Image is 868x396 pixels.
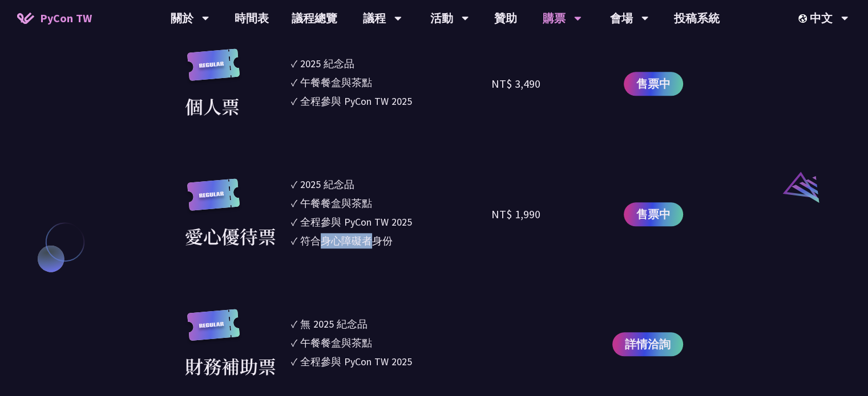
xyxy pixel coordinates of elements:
div: 全程參與 PyCon TW 2025 [300,354,412,369]
div: NT$ 1,990 [491,206,540,223]
span: 售票中 [636,206,671,223]
div: 2025 紀念品 [300,177,354,192]
li: ✓ [291,233,492,248]
div: 午餐餐盒與茶點 [300,335,372,350]
img: regular.8f272d9.svg [185,309,242,353]
li: ✓ [291,354,492,369]
li: ✓ [291,93,492,109]
img: regular.8f272d9.svg [185,178,242,222]
a: 詳情洽詢 [612,332,683,356]
div: 2025 紀念品 [300,56,354,71]
li: ✓ [291,177,492,192]
div: 符合身心障礙者身份 [300,233,393,248]
li: ✓ [291,56,492,71]
img: regular.8f272d9.svg [185,48,242,92]
img: Locale Icon [798,14,810,23]
div: NT$ 3,490 [491,75,540,92]
div: 無 2025 紀念品 [300,316,368,332]
div: 愛心優待票 [185,222,276,250]
div: 全程參與 PyCon TW 2025 [300,93,412,109]
span: 詳情洽詢 [625,336,671,353]
div: 午餐餐盒與茶點 [300,195,372,211]
li: ✓ [291,316,492,332]
li: ✓ [291,75,492,90]
div: 午餐餐盒與茶點 [300,75,372,90]
a: 售票中 [624,72,683,96]
img: Home icon of PyCon TW 2025 [17,13,34,24]
span: PyCon TW [40,10,92,27]
li: ✓ [291,214,492,230]
div: 財務補助票 [185,352,276,379]
a: PyCon TW [6,4,103,32]
span: 售票中 [636,75,671,92]
div: 全程參與 PyCon TW 2025 [300,214,412,230]
a: 售票中 [624,202,683,226]
div: 個人票 [185,92,240,120]
li: ✓ [291,195,492,211]
li: ✓ [291,335,492,350]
